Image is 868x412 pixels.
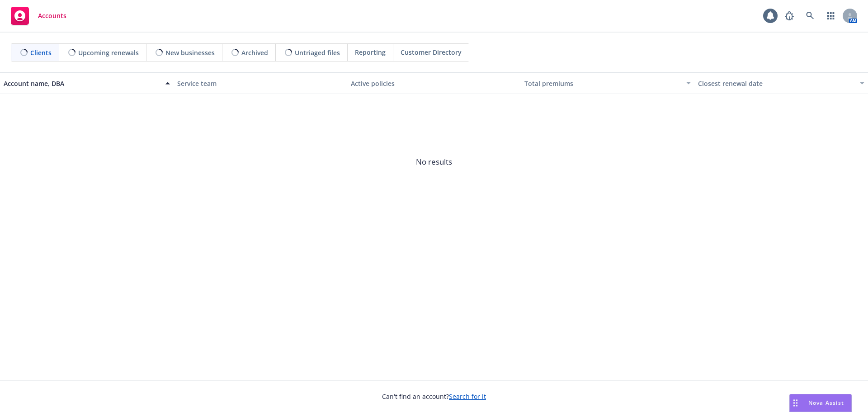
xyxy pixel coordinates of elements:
button: Service team [174,72,347,94]
span: Upcoming renewals [78,48,139,57]
div: Active policies [351,79,517,88]
span: Accounts [38,12,66,19]
div: Closest renewal date [698,79,854,88]
span: Reporting [355,47,386,57]
button: Closest renewal date [694,72,868,94]
span: Archived [241,48,268,57]
span: Can't find an account? [382,392,486,401]
a: Switch app [822,7,840,25]
div: Drag to move [790,394,801,412]
span: Customer Directory [401,47,462,57]
a: Search [801,7,819,25]
div: Account name, DBA [4,79,160,88]
a: Report a Bug [780,7,798,25]
a: Search for it [449,392,486,401]
button: Active policies [347,72,521,94]
a: Accounts [7,3,70,28]
div: Total premiums [524,79,681,88]
span: New businesses [165,48,215,57]
div: Service team [177,79,344,88]
button: Total premiums [521,72,694,94]
span: Clients [30,48,52,57]
span: Untriaged files [295,48,340,57]
span: Nova Assist [808,399,844,407]
button: Nova Assist [789,394,852,412]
